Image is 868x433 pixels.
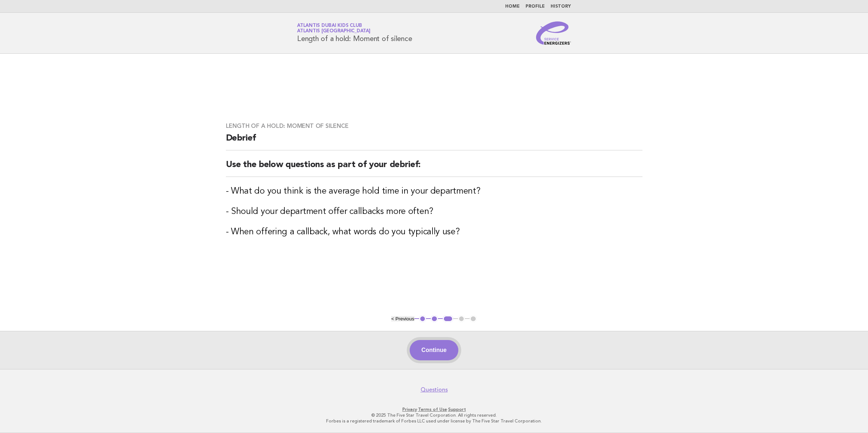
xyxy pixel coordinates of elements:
a: Profile [526,4,545,9]
h3: Length of a hold: Moment of silence [226,122,642,130]
h2: Debrief [226,133,642,150]
a: Privacy [402,407,417,412]
h3: - What do you think is the average hold time in your department? [226,186,642,197]
h3: - Should your department offer callbacks more often? [226,206,642,218]
a: Terms of Use [418,407,447,412]
button: 2 [431,315,438,323]
button: 3 [443,315,453,323]
img: Service Energizers [536,21,571,45]
h3: - When offering a callback, what words do you typically use? [226,226,642,238]
p: · · [212,406,656,412]
button: Continue [410,340,458,360]
p: © 2025 The Five Star Travel Corporation. All rights reserved. [212,412,656,418]
a: Support [448,407,466,412]
h2: Use the below questions as part of your debrief: [226,159,642,177]
button: < Previous [391,316,414,321]
a: Questions [421,386,448,393]
button: 1 [419,315,426,323]
p: Forbes is a registered trademark of Forbes LLC used under license by The Five Star Travel Corpora... [212,418,656,424]
h1: Length of a hold: Moment of silence [297,24,412,43]
span: Atlantis [GEOGRAPHIC_DATA] [297,29,370,34]
a: Atlantis Dubai Kids ClubAtlantis [GEOGRAPHIC_DATA] [297,23,370,33]
a: Home [505,4,520,9]
a: History [551,4,571,9]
